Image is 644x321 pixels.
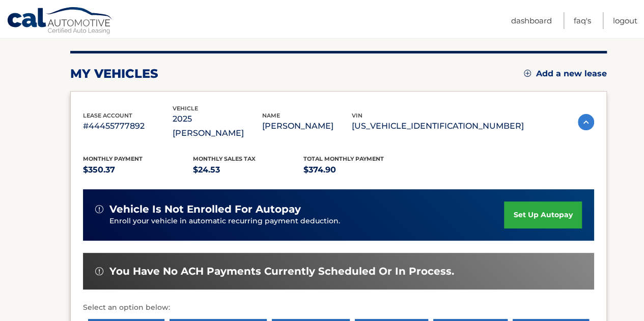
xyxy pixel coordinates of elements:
[578,114,594,130] img: accordion-active.svg
[352,119,524,133] p: [US_VEHICLE_IDENTIFICATION_NUMBER]
[83,302,594,314] p: Select an option below:
[613,12,637,29] a: Logout
[193,155,256,162] span: Monthly sales Tax
[109,216,505,227] p: Enroll your vehicle in automatic recurring payment deduction.
[504,201,581,228] a: set up autopay
[262,112,280,119] span: name
[574,12,591,29] a: FAQ's
[83,155,143,162] span: Monthly Payment
[303,155,384,162] span: Total Monthly Payment
[524,70,531,77] img: add.svg
[95,205,103,213] img: alert-white.svg
[262,119,352,133] p: [PERSON_NAME]
[95,267,103,275] img: alert-white.svg
[173,105,198,112] span: vehicle
[511,12,552,29] a: Dashboard
[83,119,173,133] p: #44455777892
[173,112,262,140] p: 2025 [PERSON_NAME]
[303,163,414,177] p: $374.90
[193,163,303,177] p: $24.53
[109,265,454,278] span: You have no ACH payments currently scheduled or in process.
[70,66,158,81] h2: my vehicles
[109,203,301,216] span: vehicle is not enrolled for autopay
[524,69,607,79] a: Add a new lease
[352,112,362,119] span: vin
[7,7,114,36] a: Cal Automotive
[83,112,132,119] span: lease account
[83,163,193,177] p: $350.37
